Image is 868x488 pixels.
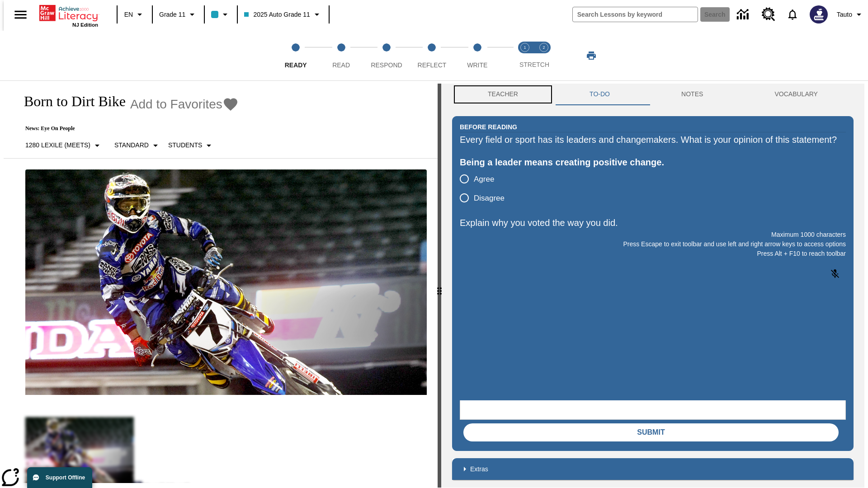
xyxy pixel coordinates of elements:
a: Resource Center, Will open in new tab [756,2,781,27]
p: Students [168,141,202,150]
button: Respond step 3 of 5 [360,31,413,80]
button: Select Lexile, 1280 Lexile (Meets) [22,137,106,154]
div: poll [460,169,512,207]
p: Extras [470,465,488,474]
img: Avatar [810,5,828,23]
p: Press Escape to exit toolbar and use left and right arrow keys to access options [460,239,846,249]
span: Tauto [837,10,852,19]
div: Instructional Panel Tabs [452,84,854,105]
div: Press Enter or Spacebar and then press right and left arrow keys to move the slider [438,84,441,488]
p: News: Eye On People [14,125,239,132]
h1: Born to Dirt Bike [14,93,126,110]
button: Scaffolds, Standard [111,137,165,154]
span: Agree [474,174,494,185]
div: reading [4,84,438,483]
button: Click to activate and allow voice recognition [824,263,846,285]
button: Add to Favorites - Born to Dirt Bike [130,96,239,112]
input: search field [573,7,698,22]
p: Standard [114,141,149,150]
a: Data Center [731,2,756,27]
button: Stretch Read step 1 of 2 [512,31,538,80]
button: Select Student [165,137,218,154]
button: NOTES [646,84,739,105]
p: Explain why you voted the way you did. [460,216,846,230]
button: Print [577,47,606,64]
span: Add to Favorites [130,97,222,112]
button: Class color is light blue. Change class color [208,6,234,23]
button: VOCABULARY [739,84,854,105]
span: Ready [285,61,307,69]
p: Press Alt + F10 to reach toolbar [460,249,846,258]
button: Support Offline [27,467,92,488]
button: Submit [463,423,839,441]
span: Reflect [418,61,447,69]
button: Open side menu [7,1,34,28]
span: Read [332,61,350,69]
button: Teacher [452,84,554,105]
div: activity [441,84,864,488]
span: Respond [371,61,402,69]
a: Notifications [781,3,804,26]
span: 2025 Auto Grade 11 [244,10,310,19]
button: Grade: Grade 11, Select a grade [156,6,201,23]
button: Class: 2025 Auto Grade 11, Select your class [241,6,325,23]
p: Maximum 1000 characters [460,230,846,239]
button: Reflect step 4 of 5 [406,31,458,80]
body: Explain why you voted the way you did. Maximum 1000 characters Press Alt + F10 to reach toolbar P... [4,7,132,15]
text: 2 [542,45,545,50]
div: Being a leader means creating positive change. [460,155,846,169]
div: Home [39,3,98,28]
span: Disagree [474,192,505,204]
button: Write step 5 of 5 [451,31,504,80]
span: EN [124,10,133,19]
div: Extras [452,458,854,480]
span: NJ Edition [72,22,98,28]
button: TO-DO [554,84,646,105]
button: Ready step 1 of 5 [269,31,322,80]
button: Language: EN, Select a language [120,6,149,23]
button: Profile/Settings [833,6,868,23]
h2: Before Reading [460,122,517,132]
span: Write [467,61,487,69]
span: STRETCH [519,61,549,68]
button: Select a new avatar [804,3,833,26]
div: Every field or sport has its leaders and changemakers. What is your opinion of this statement? [460,132,846,147]
span: Support Offline [46,474,85,481]
button: Read step 2 of 5 [315,31,367,80]
button: Stretch Respond step 2 of 2 [531,31,557,80]
p: 1280 Lexile (Meets) [25,141,90,150]
img: Motocross racer James Stewart flies through the air on his dirt bike. [25,169,427,395]
span: Grade 11 [159,10,185,19]
text: 1 [524,45,526,50]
